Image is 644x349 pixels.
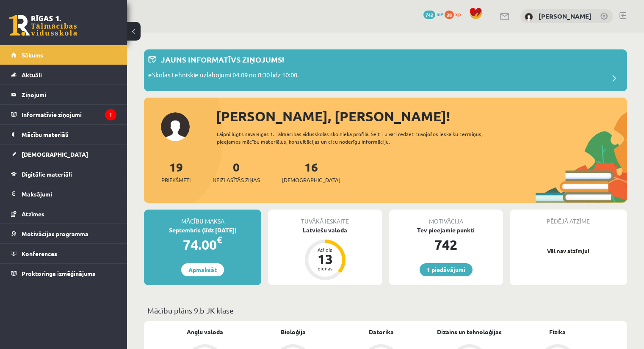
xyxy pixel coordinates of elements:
div: Laipni lūgts savā Rīgas 1. Tālmācības vidusskolas skolnieka profilā. Šeit Tu vari redzēt tuvojošo... [217,130,507,145]
div: Mācību maksa [144,210,261,226]
a: 19Priekšmeti [161,159,191,184]
a: 742 mP [423,11,443,17]
a: Apmaksāt [181,263,224,276]
span: [DEMOGRAPHIC_DATA] [22,150,88,158]
img: Vera Priede [525,13,533,21]
a: Mācību materiāli [11,125,116,144]
a: 28 xp [445,11,465,17]
a: Angļu valoda [187,327,223,336]
span: Sākums [22,51,43,59]
div: [PERSON_NAME], [PERSON_NAME]! [216,106,627,126]
a: Rīgas 1. Tālmācības vidusskola [9,15,77,36]
div: Latviešu valoda [268,226,382,234]
span: mP [437,11,443,17]
div: Tev pieejamie punkti [389,226,503,234]
a: Maksājumi [11,184,116,204]
a: Latviešu valoda Atlicis 13 dienas [268,226,382,281]
span: Digitālie materiāli [22,170,72,178]
a: 1 piedāvājumi [420,263,473,276]
a: Proktoringa izmēģinājums [11,264,116,283]
a: Konferences [11,244,116,263]
p: eSkolas tehniskie uzlabojumi 04.09 no 8:30 līdz 10:00. [148,70,299,82]
a: [PERSON_NAME] [539,12,591,20]
span: Mācību materiāli [22,131,69,138]
span: 28 [445,11,454,19]
p: Mācību plāns 9.b JK klase [147,305,624,316]
a: Bioloģija [281,327,306,336]
span: € [217,234,222,246]
a: Datorika [369,327,394,336]
a: 0Neizlasītās ziņas [213,159,260,184]
span: Proktoringa izmēģinājums [22,270,95,277]
span: Aktuāli [22,71,42,79]
a: Motivācijas programma [11,224,116,243]
a: [DEMOGRAPHIC_DATA] [11,145,116,164]
legend: Informatīvie ziņojumi [22,105,116,124]
div: dienas [312,266,338,271]
div: Motivācija [389,210,503,226]
div: 742 [389,234,503,255]
a: Sākums [11,45,116,65]
span: 742 [423,11,435,19]
div: Atlicis [312,247,338,252]
div: 74.00 [144,234,261,255]
a: Ziņojumi [11,85,116,104]
span: Motivācijas programma [22,230,88,237]
a: Digitālie materiāli [11,164,116,184]
a: Aktuāli [11,65,116,85]
div: Tuvākā ieskaite [268,210,382,226]
a: 16[DEMOGRAPHIC_DATA] [282,159,340,184]
p: Jauns informatīvs ziņojums! [161,54,284,65]
a: Dizains un tehnoloģijas [437,327,502,336]
a: Atzīmes [11,204,116,224]
span: xp [455,11,461,17]
span: Priekšmeti [161,176,191,184]
legend: Maksājumi [22,184,116,204]
div: 13 [312,252,338,266]
a: Fizika [549,327,566,336]
span: Konferences [22,250,57,257]
a: Jauns informatīvs ziņojums! eSkolas tehniskie uzlabojumi 04.09 no 8:30 līdz 10:00. [148,54,623,87]
i: 1 [105,109,116,120]
div: Septembris (līdz [DATE]) [144,226,261,234]
div: Pēdējā atzīme [510,210,627,226]
a: Informatīvie ziņojumi1 [11,105,116,124]
span: Neizlasītās ziņas [213,176,260,184]
legend: Ziņojumi [22,85,116,104]
span: Atzīmes [22,210,44,218]
p: Vēl nav atzīmju! [514,247,623,255]
span: [DEMOGRAPHIC_DATA] [282,176,340,184]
